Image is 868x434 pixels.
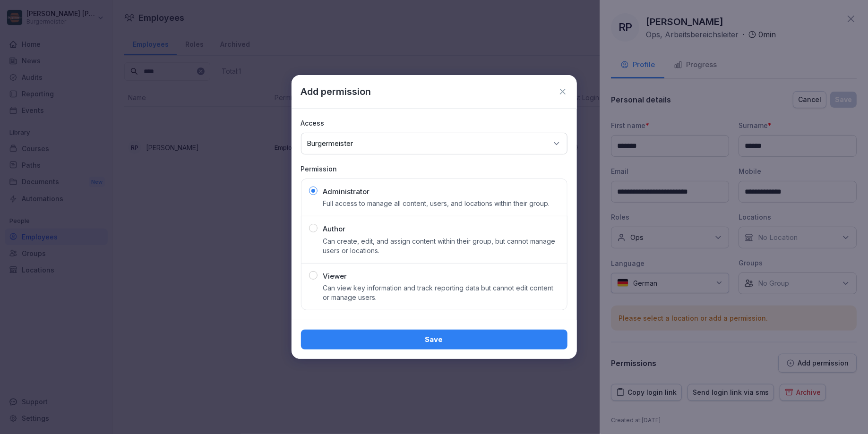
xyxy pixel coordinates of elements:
p: Full access to manage all content, users, and locations within their group. [323,199,550,208]
p: Burgermeister [307,139,353,148]
p: Access [301,118,567,128]
button: Save [301,330,567,349]
p: Permission [301,164,567,174]
p: Administrator [323,187,370,197]
p: Can create, edit, and assign content within their group, but cannot manage users or locations. [323,237,559,255]
p: Viewer [323,271,347,282]
p: Add permission [301,85,371,99]
p: Author [323,224,346,235]
p: Can view key information and track reporting data but cannot edit content or manage users. [323,283,559,302]
div: Save [309,334,560,345]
